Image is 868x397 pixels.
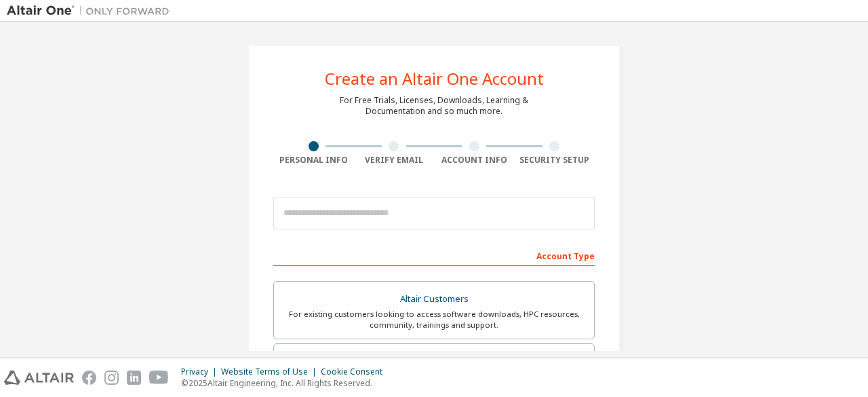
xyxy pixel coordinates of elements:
img: Altair One [7,4,176,18]
img: youtube.svg [149,371,169,385]
div: Create an Altair One Account [325,71,544,87]
div: Verify Email [354,155,435,166]
img: altair_logo.svg [4,371,74,385]
div: Privacy [181,366,221,377]
div: Account Info [434,155,515,166]
div: Altair Customers [282,290,586,309]
div: For Free Trials, Licenses, Downloads, Learning & Documentation and so much more. [340,95,528,117]
img: instagram.svg [104,371,119,385]
div: Personal Info [273,155,354,166]
div: For existing customers looking to access software downloads, HPC resources, community, trainings ... [282,309,586,330]
div: Cookie Consent [321,366,391,377]
div: Security Setup [515,155,595,166]
img: facebook.svg [82,371,96,385]
div: Account Type [273,244,595,266]
div: Website Terms of Use [221,366,321,377]
img: linkedin.svg [127,371,141,385]
p: © 2025 Altair Engineering, Inc. All Rights Reserved. [181,377,391,389]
